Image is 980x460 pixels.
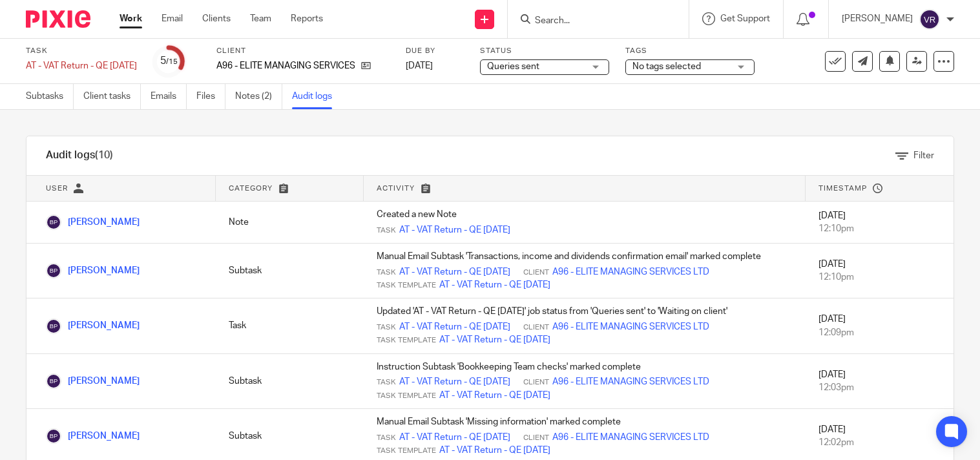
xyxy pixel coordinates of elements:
a: AT - VAT Return - QE [DATE] [439,389,550,402]
a: [PERSON_NAME] [46,432,140,441]
span: Task [377,267,396,278]
span: Category [229,185,273,192]
a: Audit logs [292,84,342,109]
a: A96 - ELITE MANAGING SERVICES LTD [552,320,709,333]
td: Note [216,202,364,244]
a: A96 - ELITE MANAGING SERVICES LTD [552,431,709,444]
input: Search [534,16,650,27]
a: AT - VAT Return - QE [DATE] [399,266,510,278]
span: Task Template [377,446,436,456]
a: Reports [291,12,323,25]
a: [PERSON_NAME] [46,266,140,275]
div: 12:02pm [818,436,941,449]
a: Work [120,12,142,25]
label: Due by [406,46,464,56]
div: 12:03pm [818,381,941,394]
span: Filter [913,151,934,160]
span: Client [523,377,549,388]
img: Brijesh Prajapati [46,428,61,444]
span: Task [377,433,396,443]
a: Files [196,84,225,109]
p: [PERSON_NAME] [842,12,913,25]
a: AT - VAT Return - QE [DATE] [399,224,510,236]
td: Manual Email Subtask 'Transactions, income and dividends confirmation email' marked complete [364,244,806,298]
a: Notes (2) [235,84,282,109]
a: AT - VAT Return - QE [DATE] [399,375,510,388]
label: Tags [625,46,755,56]
a: AT - VAT Return - QE [DATE] [439,444,550,457]
td: Subtask [216,353,364,408]
img: Brijesh Prajapati [46,373,61,389]
span: User [46,185,68,192]
span: Task [377,322,396,333]
a: [PERSON_NAME] [46,321,140,330]
a: Team [250,12,271,25]
td: Instruction Subtask 'Bookkeeping Team checks' marked complete [364,353,806,408]
span: Client [523,267,549,278]
a: Subtasks [26,84,74,109]
td: Task [216,298,364,353]
span: No tags selected [632,62,701,71]
span: Client [523,322,549,333]
a: AT - VAT Return - QE [DATE] [399,431,510,444]
div: 12:10pm [818,222,941,235]
a: Clients [202,12,231,25]
a: A96 - ELITE MANAGING SERVICES LTD [552,266,709,278]
div: AT - VAT Return - QE 31-07-2025 [26,59,137,72]
a: AT - VAT Return - QE [DATE] [399,320,510,333]
td: [DATE] [806,298,954,353]
span: Activity [377,185,415,192]
label: Status [480,46,609,56]
img: Pixie [26,10,90,28]
label: Task [26,46,137,56]
img: svg%3E [919,9,940,30]
img: Brijesh Prajapati [46,263,61,278]
span: Task Template [377,391,436,401]
span: Task Template [377,335,436,346]
small: /15 [166,58,178,65]
td: [DATE] [806,353,954,408]
span: Timestamp [818,185,867,192]
td: [DATE] [806,244,954,298]
span: Task Template [377,280,436,291]
td: Created a new Note [364,202,806,244]
div: 5 [160,54,178,68]
td: [DATE] [806,202,954,244]
a: [PERSON_NAME] [46,377,140,386]
td: Updated 'AT - VAT Return - QE [DATE]' job status from 'Queries sent' to 'Waiting on client' [364,298,806,353]
div: 12:09pm [818,326,941,339]
img: Brijesh Prajapati [46,319,61,334]
span: [DATE] [406,61,433,70]
span: Queries sent [487,62,539,71]
p: A96 - ELITE MANAGING SERVICES LTD [216,59,355,72]
div: 12:10pm [818,271,941,284]
a: Email [162,12,183,25]
a: AT - VAT Return - QE [DATE] [439,278,550,291]
a: [PERSON_NAME] [46,218,140,227]
a: Emails [151,84,187,109]
a: A96 - ELITE MANAGING SERVICES LTD [552,375,709,388]
a: AT - VAT Return - QE [DATE] [439,333,550,346]
div: AT - VAT Return - QE [DATE] [26,59,137,72]
td: Subtask [216,244,364,298]
span: Task [377,225,396,236]
span: Get Support [720,14,770,23]
span: Task [377,377,396,388]
a: Client tasks [83,84,141,109]
label: Client [216,46,390,56]
img: Brijesh Prajapati [46,214,61,230]
span: Client [523,433,549,443]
